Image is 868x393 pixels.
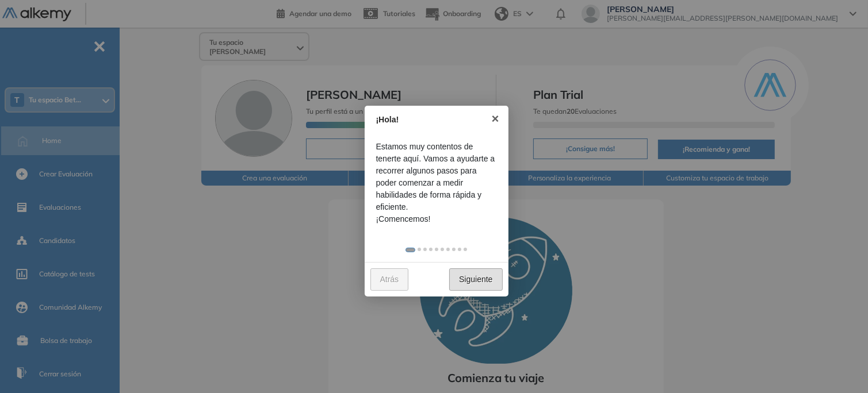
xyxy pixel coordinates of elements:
[376,213,497,225] span: ¡Comencemos!
[483,106,508,132] a: ×
[376,141,497,213] span: Estamos muy contentos de tenerte aquí. Vamos a ayudarte a recorrer algunos pasos para poder comen...
[449,268,502,291] a: Siguiente
[376,114,485,126] div: ¡Hola!
[370,268,409,291] a: Atrás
